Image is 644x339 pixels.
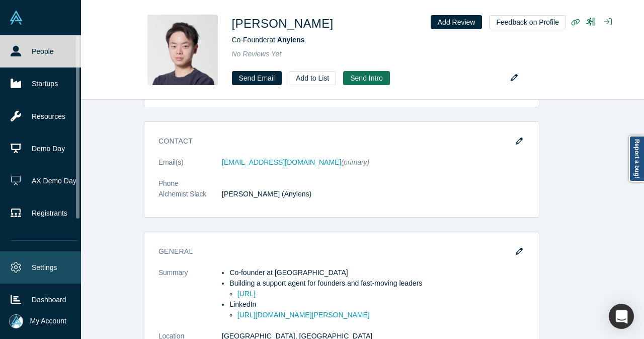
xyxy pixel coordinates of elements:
[9,11,23,25] img: Alchemist Vault Logo
[158,267,222,331] dt: Summary
[277,36,304,44] a: Anylens
[30,316,66,326] span: My Account
[9,314,23,328] img: Mia Scott's Account
[489,15,566,29] button: Feedback on Profile
[158,157,222,178] dt: Email(s)
[232,50,282,58] span: No Reviews Yet
[237,311,370,319] a: [URL][DOMAIN_NAME][PERSON_NAME]
[158,136,511,147] h3: Contact
[629,135,644,182] a: Report a bug!
[158,189,222,210] dt: Alchemist Slack
[289,71,336,85] button: Add to List
[158,246,511,257] h3: General
[9,314,66,328] button: My Account
[229,299,525,310] li: LinkedIn
[232,71,282,85] a: Send Email
[222,158,341,166] a: [EMAIL_ADDRESS][DOMAIN_NAME]
[232,36,305,44] span: Co-Founder at
[343,71,390,85] button: Send Intro
[431,15,482,29] button: Add Review
[229,278,525,289] li: Building a support agent for founders and fast-moving leaders
[232,15,334,33] h1: [PERSON_NAME]
[237,290,256,298] a: [URL]
[341,158,369,166] span: (primary)
[147,15,218,85] img: Yongi Kim's Profile Image
[229,267,525,278] li: Co-founder at [GEOGRAPHIC_DATA]
[158,178,222,189] dt: Phone
[222,189,525,199] dd: [PERSON_NAME] (Anylens)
